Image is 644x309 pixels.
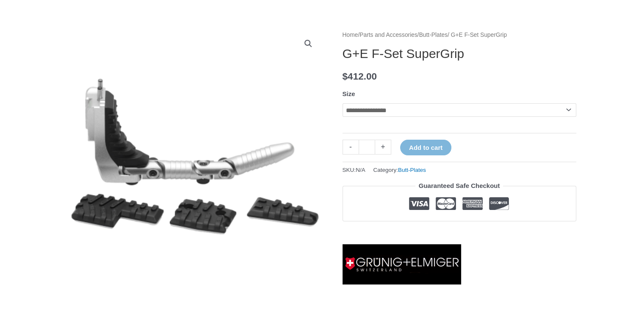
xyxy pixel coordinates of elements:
[373,165,426,175] span: Category:
[343,71,377,82] bdi: 412.00
[343,244,461,284] a: Grünig and Elmiger
[343,71,348,82] span: $
[343,165,365,175] span: SKU:
[375,140,391,154] a: +
[301,36,316,51] a: View full-screen image gallery
[419,32,448,38] a: Butt-Plates
[343,140,359,154] a: -
[343,32,358,38] a: Home
[343,228,576,238] iframe: Customer reviews powered by Trustpilot
[398,167,426,173] a: Butt-Plates
[68,30,322,284] img: G+E F-Set SuperGrip
[359,32,417,38] a: Parts and Accessories
[343,46,576,61] h1: G+E F-Set SuperGrip
[343,90,355,97] label: Size
[359,140,375,154] input: Product quantity
[415,180,503,192] legend: Guaranteed Safe Checkout
[343,30,576,41] nav: Breadcrumb
[400,140,451,155] button: Add to cart
[356,167,365,173] span: N/A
